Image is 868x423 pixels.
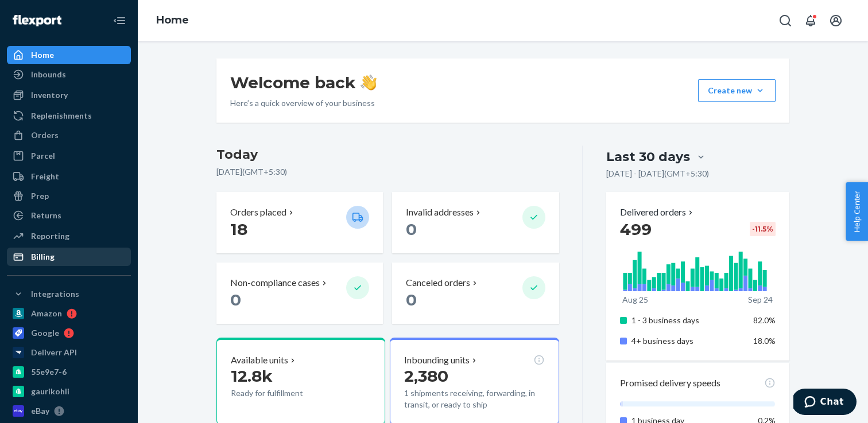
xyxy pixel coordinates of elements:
a: Orders [7,126,131,144]
p: Sep 24 [748,294,773,305]
div: eBay [31,405,49,417]
p: Aug 25 [622,294,648,305]
span: 82.0% [753,315,776,325]
p: Invalid addresses [406,206,474,219]
p: [DATE] ( GMT+5:30 ) [216,166,559,178]
span: 0 [230,290,241,310]
a: Amazon [7,304,131,323]
h3: Today [216,146,559,164]
button: Close Navigation [108,9,131,32]
div: Inbounds [31,69,66,80]
button: Create new [698,79,776,102]
p: 1 - 3 business days [631,315,745,326]
p: Inbounding units [404,354,470,367]
a: Parcel [7,147,131,165]
div: Google [31,327,59,339]
img: Flexport logo [13,15,61,26]
span: 2,380 [404,366,448,386]
span: 18.0% [753,336,776,346]
img: hand-wave emoji [361,75,377,91]
p: 1 shipments receiving, forwarding, in transit, or ready to ship [404,387,544,410]
div: Orders [31,130,59,141]
div: Parcel [31,150,55,162]
div: Home [31,49,54,61]
span: 18 [230,220,247,239]
p: [DATE] - [DATE] ( GMT+5:30 ) [606,168,709,179]
button: Open account menu [824,9,847,32]
a: Deliverr API [7,343,131,362]
p: Canceled orders [406,276,470,289]
p: Available units [231,354,288,367]
div: Inventory [31,89,68,101]
span: 499 [620,220,652,239]
a: Inventory [7,86,131,104]
a: Reporting [7,227,131,245]
a: eBay [7,402,131,420]
button: Orders placed 18 [216,192,383,253]
div: -11.5 % [750,222,776,236]
a: 55e9e7-6 [7,363,131,381]
a: Replenishments [7,107,131,125]
span: 12.8k [231,366,273,386]
a: Home [7,46,131,64]
div: Replenishments [31,110,92,122]
p: Non-compliance cases [230,276,320,289]
div: Freight [31,171,59,182]
button: Non-compliance cases 0 [216,263,383,324]
p: Promised delivery speeds [620,377,720,390]
p: 4+ business days [631,335,745,347]
p: Here’s a quick overview of your business [230,97,377,109]
span: 0 [406,220,417,239]
button: Canceled orders 0 [392,263,559,324]
a: Billing [7,248,131,266]
div: Amazon [31,308,62,319]
a: Inbounds [7,65,131,84]
div: Integrations [31,288,79,300]
div: Prep [31,190,49,202]
button: Open Search Box [774,9,797,32]
button: Delivered orders [620,206,695,219]
div: Billing [31,251,55,263]
a: Returns [7,206,131,225]
a: Home [156,14,189,26]
button: Help Center [846,182,868,241]
a: gaurikohli [7,382,131,401]
div: Reporting [31,230,69,242]
button: Integrations [7,285,131,303]
div: gaurikohli [31,386,69,397]
button: Open notifications [799,9,822,32]
div: 55e9e7-6 [31,366,67,378]
p: Orders placed [230,206,286,219]
iframe: Opens a widget where you can chat to one of our agents [793,389,857,417]
p: Ready for fulfillment [231,387,337,399]
a: Prep [7,187,131,205]
a: Freight [7,167,131,186]
div: Last 30 days [606,148,690,166]
ol: breadcrumbs [147,4,198,37]
button: Invalid addresses 0 [392,192,559,253]
h1: Welcome back [230,72,377,93]
a: Google [7,324,131,342]
span: 0 [406,290,417,310]
div: Deliverr API [31,347,77,358]
div: Returns [31,210,61,221]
